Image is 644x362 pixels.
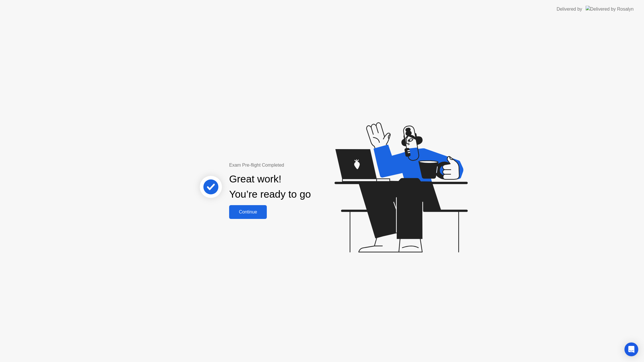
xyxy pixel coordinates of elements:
img: Delivered by Rosalyn [586,6,634,12]
div: Great work! You’re ready to go [229,172,311,202]
div: Exam Pre-flight Completed [229,162,348,169]
div: Open Intercom Messenger [624,342,638,356]
div: Continue [231,209,265,215]
div: Delivered by [557,6,582,13]
button: Continue [229,205,267,219]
